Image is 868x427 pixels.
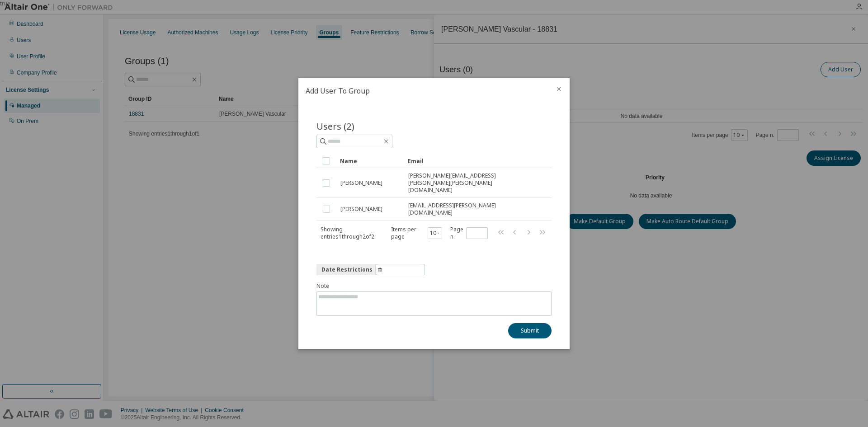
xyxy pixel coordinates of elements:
[340,179,382,187] span: [PERSON_NAME]
[408,154,536,168] div: Email
[316,264,425,275] button: information
[408,202,536,216] span: [EMAIL_ADDRESS][PERSON_NAME][DOMAIN_NAME]
[298,78,548,103] h2: Add User To Group
[430,230,440,237] button: 10
[316,120,354,132] span: Users (2)
[316,282,552,290] label: Note
[555,85,562,93] button: close
[321,225,374,240] span: Showing entries 1 through 2 of 2
[508,323,552,338] button: Submit
[340,206,382,213] span: [PERSON_NAME]
[450,226,488,240] span: Page n.
[391,226,442,240] span: Items per page
[340,154,401,168] div: Name
[408,172,536,194] span: [PERSON_NAME][EMAIL_ADDRESS][PERSON_NAME][PERSON_NAME][DOMAIN_NAME]
[321,266,373,273] span: Date Restrictions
